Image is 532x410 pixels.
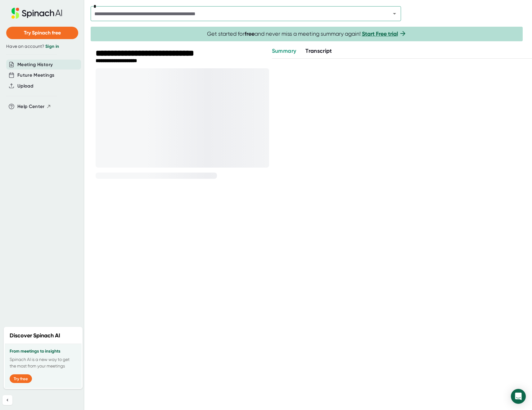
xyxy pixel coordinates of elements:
[362,30,398,37] a: Start Free trial
[390,9,399,18] button: Open
[17,61,53,68] button: Meeting History
[272,47,296,55] button: Summary
[6,27,78,39] button: Try Spinach free
[6,44,78,49] div: Have an account?
[17,72,54,79] button: Future Meetings
[10,356,77,369] p: Spinach AI is a new way to get the most from your meetings
[24,30,61,36] span: Try Spinach free
[10,331,60,340] h2: Discover Spinach AI
[305,47,332,54] span: Transcript
[2,395,12,405] button: Collapse sidebar
[17,83,33,90] button: Upload
[17,103,51,110] button: Help Center
[305,47,332,55] button: Transcript
[245,30,255,37] b: free
[272,47,296,54] span: Summary
[10,374,32,383] button: Try free
[45,44,59,49] a: Sign in
[17,103,45,110] span: Help Center
[511,389,526,404] div: Open Intercom Messenger
[10,349,77,354] h3: From meetings to insights
[207,30,407,38] span: Get started for and never miss a meeting summary again!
